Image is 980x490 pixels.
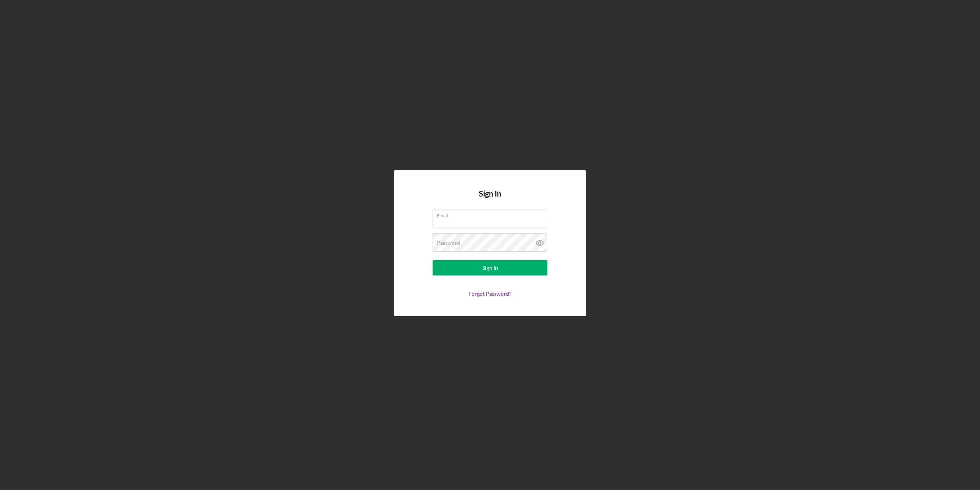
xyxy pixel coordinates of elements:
[469,290,511,297] a: Forgot Password?
[479,189,501,210] h4: Sign In
[433,260,547,275] button: Sign In
[482,260,498,275] div: Sign In
[437,210,547,218] label: Email
[437,240,460,246] label: Password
